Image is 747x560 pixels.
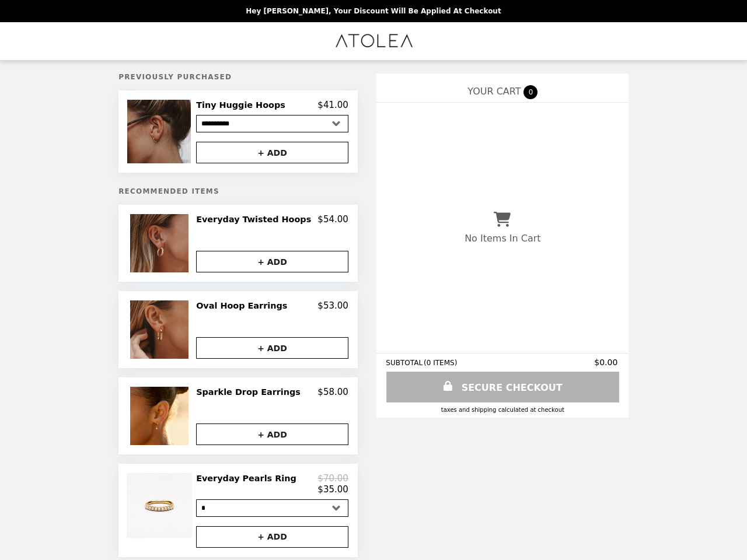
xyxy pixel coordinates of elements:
[196,473,301,484] h2: Everyday Pearls Ring
[196,300,292,311] h2: Oval Hoop Earrings
[523,85,537,99] span: 0
[130,387,191,445] img: Sparkle Drop Earrings
[594,358,619,367] span: $0.00
[386,407,619,413] div: Taxes and Shipping calculated at checkout
[465,233,540,244] p: No Items In Cart
[196,499,348,517] select: Select a product variant
[196,142,348,163] button: + ADD
[386,359,424,367] span: SUBTOTAL
[196,337,348,359] button: + ADD
[196,214,316,225] h2: Everyday Twisted Hoops
[196,251,348,272] button: + ADD
[317,473,348,484] p: $70.00
[196,423,348,445] button: + ADD
[118,187,358,195] h5: Recommended Items
[246,7,501,15] p: Hey [PERSON_NAME], your discount will be applied at checkout
[127,473,195,538] img: Everyday Pearls Ring
[317,214,348,225] p: $54.00
[467,86,521,97] span: YOUR CART
[317,100,348,110] p: $41.00
[317,300,348,311] p: $53.00
[334,29,414,53] img: Brand Logo
[130,300,191,359] img: Oval Hoop Earrings
[196,100,290,110] h2: Tiny Huggie Hoops
[317,484,348,495] p: $35.00
[196,526,348,548] button: + ADD
[130,214,191,272] img: Everyday Twisted Hoops
[196,115,348,132] select: Select a product variant
[196,387,305,397] h2: Sparkle Drop Earrings
[317,387,348,397] p: $58.00
[127,100,194,163] img: Tiny Huggie Hoops
[424,359,457,367] span: ( 0 ITEMS )
[118,73,358,81] h5: Previously Purchased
